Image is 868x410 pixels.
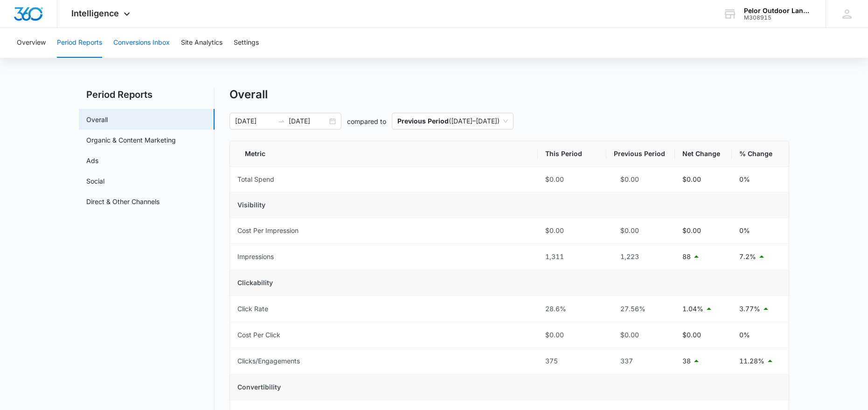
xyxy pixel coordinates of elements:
p: 0% [739,225,750,236]
p: 1.04% [682,304,703,314]
span: Intelligence [71,8,119,18]
p: 3.77% [739,304,760,314]
input: Start date [235,116,274,126]
div: 27.56% [614,304,667,314]
div: Cost Per Impression [237,225,299,236]
input: End date [289,116,327,126]
button: Period Reports [57,28,102,58]
div: Clicks/Engagements [237,356,300,366]
p: 0% [739,330,750,340]
p: compared to [347,116,386,126]
td: Clickability [230,270,789,296]
button: Settings [234,28,259,58]
div: Cost Per Click [237,330,280,340]
div: $0.00 [545,174,599,184]
th: Metric [230,141,538,167]
span: to [278,117,285,125]
div: Click Rate [237,304,268,314]
span: ( [DATE] – [DATE] ) [397,113,508,129]
td: Visibility [230,192,789,218]
div: 28.6% [545,304,599,314]
a: Organic & Content Marketing [86,135,176,145]
div: 337 [614,356,667,366]
span: swap-right [278,117,285,125]
div: Impressions [237,252,274,262]
h2: Period Reports [79,88,215,102]
p: 88 [682,252,691,262]
div: $0.00 [545,330,599,340]
p: 7.2% [739,252,756,262]
a: Ads [86,156,98,165]
a: Overall [86,115,108,124]
td: Convertibility [230,375,789,400]
div: account id [744,14,812,21]
p: Previous Period [397,117,449,125]
div: Total Spend [237,174,274,184]
p: 11.28% [739,356,764,366]
div: 1,223 [614,252,667,262]
button: Overview [17,28,46,58]
h1: Overall [229,88,268,102]
button: Site Analytics [181,28,222,58]
th: Previous Period [606,141,675,167]
th: This Period [538,141,606,167]
div: $0.00 [614,174,667,184]
div: $0.00 [614,330,667,340]
th: % Change [732,141,789,167]
p: 0% [739,174,750,184]
p: 38 [682,356,691,366]
div: account name [744,7,812,14]
div: 1,311 [545,252,599,262]
th: Net Change [675,141,732,167]
div: $0.00 [614,225,667,236]
p: $0.00 [682,330,701,340]
a: Social [86,176,104,186]
p: $0.00 [682,225,701,236]
button: Conversions Inbox [113,28,170,58]
div: 375 [545,356,599,366]
p: $0.00 [682,174,701,184]
a: Direct & Other Channels [86,197,160,206]
div: $0.00 [545,225,599,236]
